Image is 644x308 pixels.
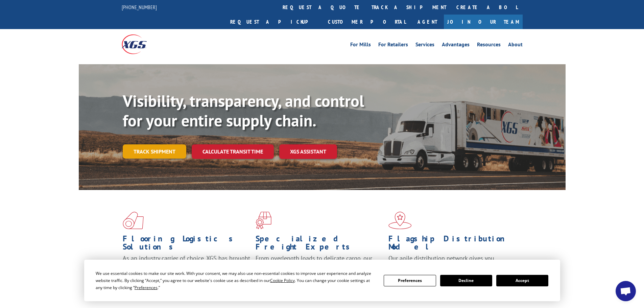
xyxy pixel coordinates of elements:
button: Decline [440,275,492,286]
a: For Mills [350,42,371,49]
a: Advantages [442,42,470,49]
button: Accept [496,275,548,286]
a: Customer Portal [323,15,411,29]
div: We use essential cookies to make our site work. With your consent, we may also use non-essential ... [96,270,376,291]
img: xgs-icon-flagship-distribution-model-red [388,212,412,229]
a: Calculate transit time [192,144,274,159]
div: Cookie Consent Prompt [84,260,560,301]
h1: Flooring Logistics Solutions [123,235,251,254]
span: Preferences [135,285,158,290]
span: Our agile distribution network gives you nationwide inventory management on demand. [388,254,513,270]
h1: Specialized Freight Experts [256,235,383,254]
a: Request a pickup [225,15,323,29]
a: [PHONE_NUMBER] [122,4,157,10]
a: Join Our Team [444,15,523,29]
span: As an industry carrier of choice, XGS has brought innovation and dedication to flooring logistics... [123,254,250,278]
a: For Retailers [378,42,408,49]
div: Open chat [616,281,636,301]
h1: Flagship Distribution Model [388,235,516,254]
button: Preferences [384,275,436,286]
a: Agent [411,15,444,29]
b: Visibility, transparency, and control for your entire supply chain. [123,90,364,131]
a: About [508,42,523,49]
img: xgs-icon-total-supply-chain-intelligence-red [123,212,144,229]
p: From overlength loads to delicate cargo, our experienced staff knows the best way to move your fr... [256,254,383,284]
a: Track shipment [123,144,186,159]
a: XGS ASSISTANT [279,144,337,159]
span: Cookie Policy [270,278,295,283]
img: xgs-icon-focused-on-flooring-red [256,212,271,229]
a: Services [415,42,434,49]
a: Resources [477,42,501,49]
